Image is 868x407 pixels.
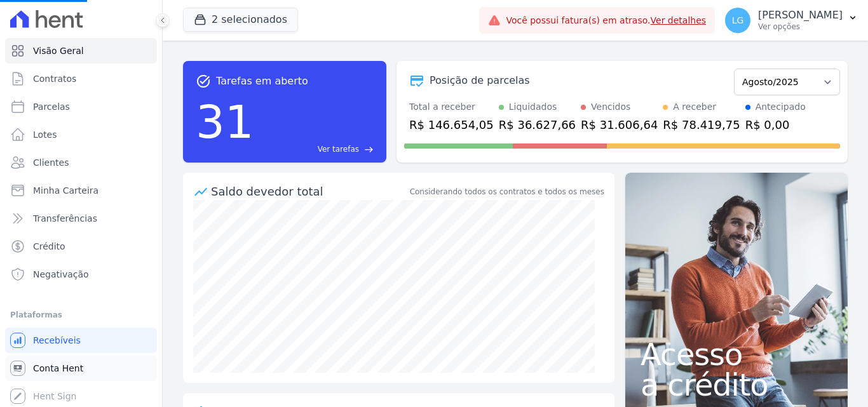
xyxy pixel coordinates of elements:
[33,72,76,85] span: Contratos
[5,356,157,381] a: Conta Hent
[259,143,374,155] a: Ver tarefas east
[196,74,211,89] span: task_alt
[5,150,157,175] a: Clientes
[663,116,740,133] div: R$ 78.419,75
[409,100,494,114] div: Total a receber
[33,100,70,113] span: Parcelas
[33,268,89,281] span: Negativação
[364,145,374,154] span: east
[33,128,57,141] span: Lotes
[318,143,359,155] span: Ver tarefas
[33,44,84,57] span: Visão Geral
[5,66,157,91] a: Contratos
[211,183,407,200] div: Saldo devedor total
[196,89,254,155] div: 31
[641,370,832,400] span: a crédito
[33,362,83,375] span: Conta Hent
[506,14,706,27] span: Você possui fatura(s) em atraso.
[756,100,806,114] div: Antecipado
[10,307,152,323] div: Plataformas
[641,339,832,370] span: Acesso
[715,3,868,38] button: LG [PERSON_NAME] Ver opções
[5,262,157,287] a: Negativação
[216,74,308,89] span: Tarefas em aberto
[430,73,530,88] div: Posição de parcelas
[5,328,157,353] a: Recebíveis
[409,116,494,133] div: R$ 146.654,05
[33,184,98,197] span: Minha Carteira
[5,122,157,147] a: Lotes
[499,116,576,133] div: R$ 36.627,66
[732,16,744,25] span: LG
[5,38,157,63] a: Visão Geral
[33,212,97,225] span: Transferências
[758,22,843,32] p: Ver opções
[5,178,157,203] a: Minha Carteira
[33,240,65,253] span: Crédito
[183,8,298,32] button: 2 selecionados
[758,9,843,22] p: [PERSON_NAME]
[651,15,707,25] a: Ver detalhes
[745,116,806,133] div: R$ 0,00
[5,94,157,119] a: Parcelas
[673,100,716,114] div: A receber
[33,156,69,169] span: Clientes
[33,334,81,347] span: Recebíveis
[509,100,557,114] div: Liquidados
[5,206,157,231] a: Transferências
[591,100,630,114] div: Vencidos
[581,116,658,133] div: R$ 31.606,64
[5,234,157,259] a: Crédito
[410,186,604,197] div: Considerando todos os contratos e todos os meses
